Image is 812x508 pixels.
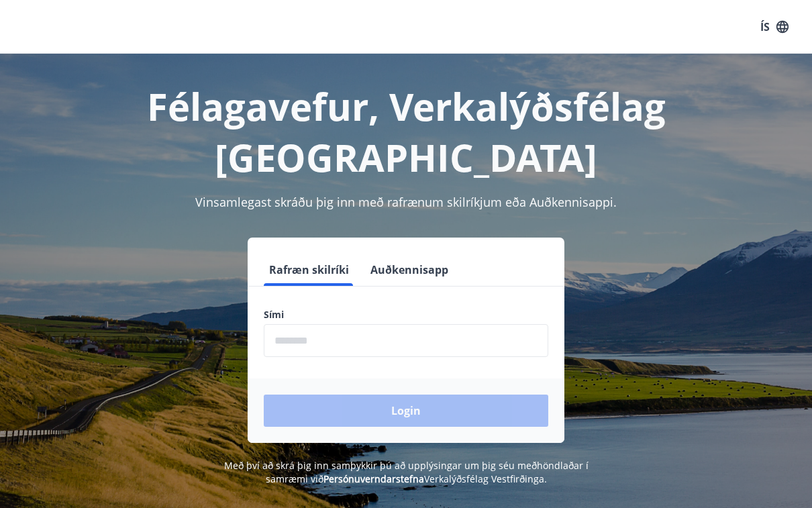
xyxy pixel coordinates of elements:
button: ÍS [753,15,796,39]
span: Með því að skrá þig inn samþykkir þú að upplýsingar um þig séu meðhöndlaðar í samræmi við Verkalý... [224,459,589,485]
span: Vinsamlegast skráðu þig inn með rafrænum skilríkjum eða Auðkennisappi. [195,194,617,210]
button: Auðkennisapp [365,254,454,286]
h1: Félagavefur, Verkalýðsfélag [GEOGRAPHIC_DATA] [16,81,796,183]
a: Persónuverndarstefna [323,472,424,485]
label: Sími [264,308,548,321]
button: Rafræn skilríki [264,254,354,286]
